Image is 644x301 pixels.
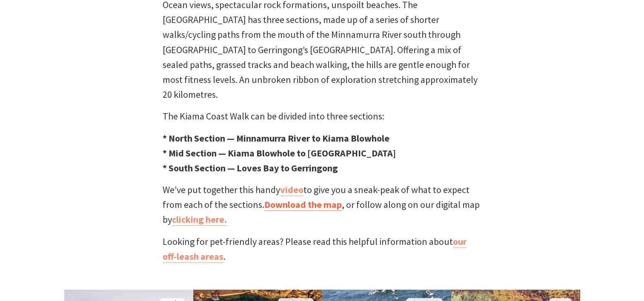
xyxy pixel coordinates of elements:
[280,184,303,196] a: video
[163,182,482,227] p: We’ve put together this handy to give you a sneak-peak of what to expect from each of the section...
[163,162,338,174] strong: * South Section — Loves Bay to Gerringong
[163,109,482,124] p: The Kiama Coast Walk can be divided into three sections:
[172,213,227,226] a: clicking here.
[163,132,389,144] strong: * North Section — Minnamurra River to Kiama Blowhole
[163,236,467,263] a: our off-leash areas
[264,199,342,211] a: Download the map
[163,147,396,159] strong: * Mid Section — Kiama Blowhole to [GEOGRAPHIC_DATA]
[163,234,482,264] p: Looking for pet-friendly areas? Please read this helpful information about .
